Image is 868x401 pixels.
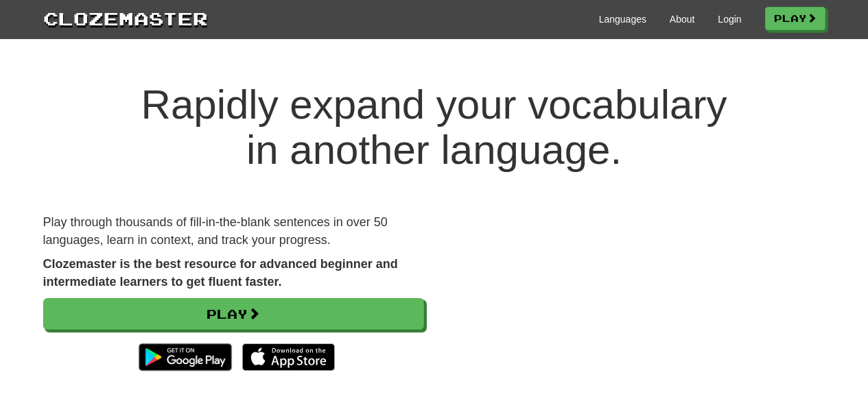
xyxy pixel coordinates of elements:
a: Clozemaster [43,5,208,31]
a: Languages [599,12,646,26]
p: Play through thousands of fill-in-the-blank sentences in over 50 languages, learn in context, and... [43,214,424,249]
a: Play [43,298,424,330]
a: About [670,12,695,26]
img: Download_on_the_App_Store_Badge_US-UK_135x40-25178aeef6eb6b83b96f5f2d004eda3bffbb37122de64afbaef7... [242,343,335,371]
img: Get it on Google Play [132,337,238,378]
a: Login [718,12,741,26]
a: Play [765,7,825,30]
strong: Clozemaster is the best resource for advanced beginner and intermediate learners to get fluent fa... [43,257,398,289]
